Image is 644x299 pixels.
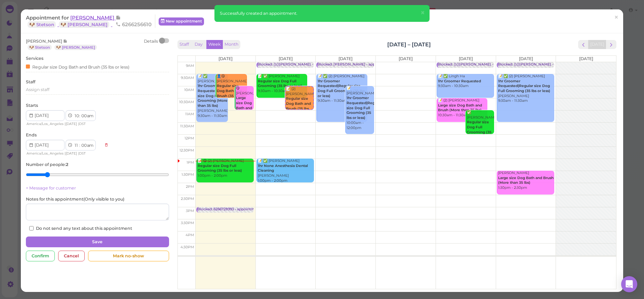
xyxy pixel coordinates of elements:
[257,74,307,94] div: 📝 ✅ [PERSON_NAME] 9:30am - 10:30am
[26,87,49,92] span: Assign staff
[606,40,616,49] button: next
[185,112,194,116] span: 11am
[26,121,101,127] div: | |
[26,132,37,138] label: Ends
[498,62,577,67] div: Blocked: ()()[PERSON_NAME] • appointment
[26,237,169,247] button: Save
[26,63,129,70] div: Regular size Dog Bath and Brush (35 lbs or less)
[26,14,155,28] div: Appointment for
[578,40,589,49] button: prev
[54,45,97,50] a: 🐶 [PERSON_NAME]
[347,96,381,120] b: 1hr Groomer Requested|Regular size Dog Full Grooming (35 lbs or less)
[26,79,35,85] label: Staff
[236,96,252,130] b: Large size Dog Bath and Brush (More than 35 lbs)
[182,172,194,177] span: 1:30pm
[66,151,77,156] span: [DATE]
[198,84,229,108] b: 1hr Groomer Requested|Large size Dog Full Grooming (More than 35 lbs)
[181,197,194,201] span: 2:30pm
[181,76,194,80] span: 9:30am
[159,17,204,26] a: New appointment
[614,13,618,22] span: ×
[197,74,228,118] div: 📝 ✅ [PERSON_NAME] [PERSON_NAME] 9:30am - 11:30am
[29,226,34,230] input: Do not send any text about this appointment
[26,102,38,109] label: Starts
[498,74,554,103] div: 📝 ✅ (2) [PERSON_NAME] [PERSON_NAME] 9:30am - 11:30am
[27,151,64,156] span: America/Los_Angeles
[438,103,482,113] b: Large size Dog Bath and Brush (More than 35 lbs)
[79,151,86,156] span: DST
[187,160,194,165] span: 1pm
[177,40,191,49] button: Staff
[257,159,314,183] div: 📝 ✅ [PERSON_NAME] [PERSON_NAME] 1:00pm - 2:00pm
[286,96,311,116] b: Regular size Dog Bath and Brush (35 lbs or less)
[116,14,121,21] span: Note
[621,276,637,292] div: Open Intercom Messenger
[26,151,101,157] div: | |
[185,136,194,140] span: 12pm
[186,209,194,213] span: 3pm
[59,21,109,28] a: 🐶 [PERSON_NAME]
[399,56,413,61] span: [DATE]
[519,56,533,61] span: [DATE]
[459,56,473,61] span: [DATE]
[257,62,337,67] div: Blocked: ()()[PERSON_NAME] • appointment
[144,38,158,50] div: Details
[116,21,152,28] span: 6266256610
[498,79,550,93] b: 1hr Groomer Requested|Regular size Dog Full Grooming (35 lbs or less)
[258,164,308,173] b: 1hr None Anesthesia Dental Cleaning
[217,84,244,103] b: Regular size Dog Bath and Brush (35 lbs or less)
[186,63,194,68] span: 9am
[317,74,367,103] div: 📝 ✅ (2) [PERSON_NAME] 9:30am - 11:30am
[191,40,207,49] button: Day
[181,221,194,225] span: 3:30pm
[346,86,374,130] div: 📝 [PERSON_NAME] 10:00am - 12:00pm
[26,251,55,261] div: Confirm
[186,184,194,189] span: 2pm
[26,14,121,28] a: [PERSON_NAME] 🐶 Stetson 🐶 [PERSON_NAME]
[79,122,86,126] span: DST
[197,159,254,178] div: 📝 😋 (2) [PERSON_NAME] 1:00pm - 2:00pm
[198,164,242,173] b: Regular size Dog Full Grooming (35 lbs or less)
[197,207,260,212] div: Blocked: 6266728993 • appointment
[338,56,353,61] span: [DATE]
[498,176,554,185] b: Large size Dog Bath and Brush (More than 35 lbs)
[180,245,194,249] span: 4:30pm
[26,39,63,44] span: [PERSON_NAME]
[416,5,429,21] button: Close
[610,10,622,26] a: ×
[438,62,517,67] div: Blocked: ()()[PERSON_NAME] • appointment
[66,122,77,126] span: [DATE]
[70,14,116,21] span: [PERSON_NAME]
[88,251,169,261] div: Mark no-show
[184,88,194,92] span: 10am
[26,55,43,61] label: Services
[498,171,554,190] div: [PERSON_NAME] 1:30pm - 2:30pm
[317,62,392,67] div: Blocked: [PERSON_NAME] • appointment
[236,86,254,140] div: 😋 [PERSON_NAME] 10:00am - 11:00am
[66,162,68,167] b: 2
[438,98,487,118] div: 📝 (2) [PERSON_NAME] 10:30am - 11:30am
[179,100,194,104] span: 10:30am
[216,74,247,114] div: 👤😋 [PERSON_NAME] 9:30am - 10:30am
[218,56,233,61] span: [DATE]
[28,45,52,50] a: 🐶 Stetson
[63,39,68,44] span: Note
[438,79,481,83] b: 1hr Groomer Requested
[588,40,606,49] button: [DATE]
[420,8,425,17] span: ×
[186,233,194,237] span: 4pm
[29,225,132,231] label: Do not send any text about this appointment
[258,79,302,88] b: Regular size Dog Full Grooming (35 lbs or less)
[279,56,293,61] span: [DATE]
[179,148,194,153] span: 12:30pm
[180,124,194,128] span: 11:30am
[28,21,56,28] a: 🐶 Stetson
[58,251,85,261] div: Cancel
[467,120,491,139] b: Regular size Dog Full Grooming (35 lbs or less)
[27,122,64,126] span: America/Los_Angeles
[26,196,124,202] label: Notes for this appointment ( Only visible to you )
[223,40,240,49] button: Month
[318,79,365,98] b: 1hr Groomer Requested|Regular size Dog Full Grooming (35 lbs or less)
[467,110,494,150] div: ✅ [PERSON_NAME] 11:00am - 12:00pm
[387,41,431,48] h2: [DATE] – [DATE]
